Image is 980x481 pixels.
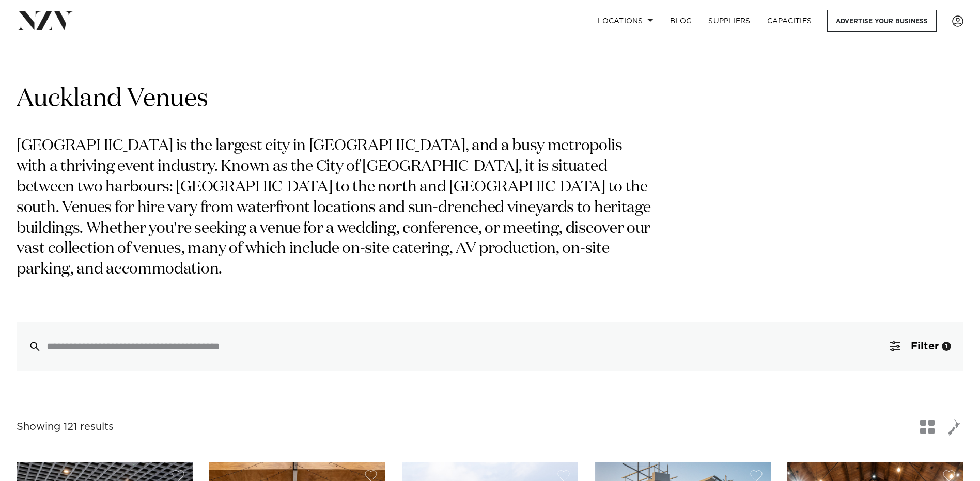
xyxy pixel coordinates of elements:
button: Filter1 [878,322,963,371]
span: Filter [911,341,939,351]
a: Capacities [759,10,820,32]
a: Locations [589,10,662,32]
a: Advertise your business [827,10,937,32]
p: [GEOGRAPHIC_DATA] is the largest city in [GEOGRAPHIC_DATA], and a busy metropolis with a thriving... [17,136,655,280]
div: 1 [942,342,951,351]
a: BLOG [662,10,700,32]
div: Showing 121 results [17,419,114,435]
h1: Auckland Venues [17,83,963,116]
a: SUPPLIERS [700,10,758,32]
img: nzv-logo.png [17,11,73,30]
